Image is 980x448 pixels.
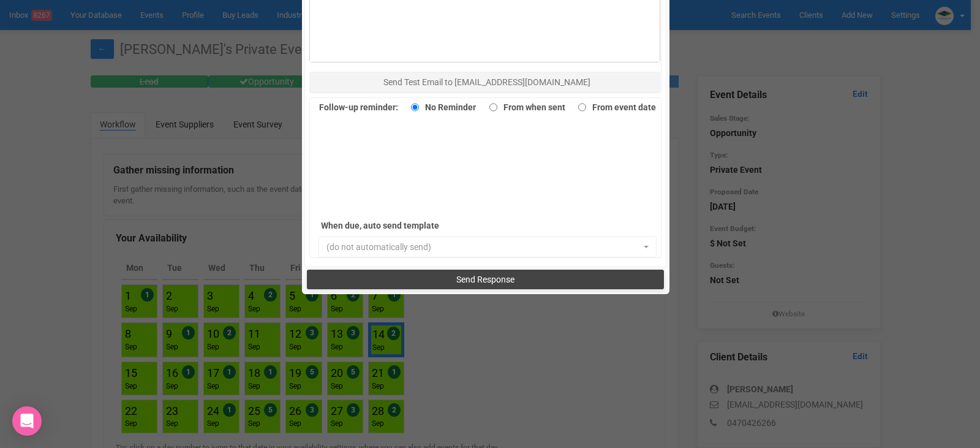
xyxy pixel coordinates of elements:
label: From when sent [483,99,565,116]
div: Open Intercom Messenger [12,406,42,436]
span: (do not automatically send) [326,241,641,253]
span: Send Test Email to [EMAIL_ADDRESS][DOMAIN_NAME] [383,77,590,87]
label: When due, auto send template [321,217,492,234]
label: No Reminder [405,99,476,116]
label: From event date [572,99,656,116]
label: Follow-up reminder: [319,99,398,116]
span: Send Response [456,275,514,284]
